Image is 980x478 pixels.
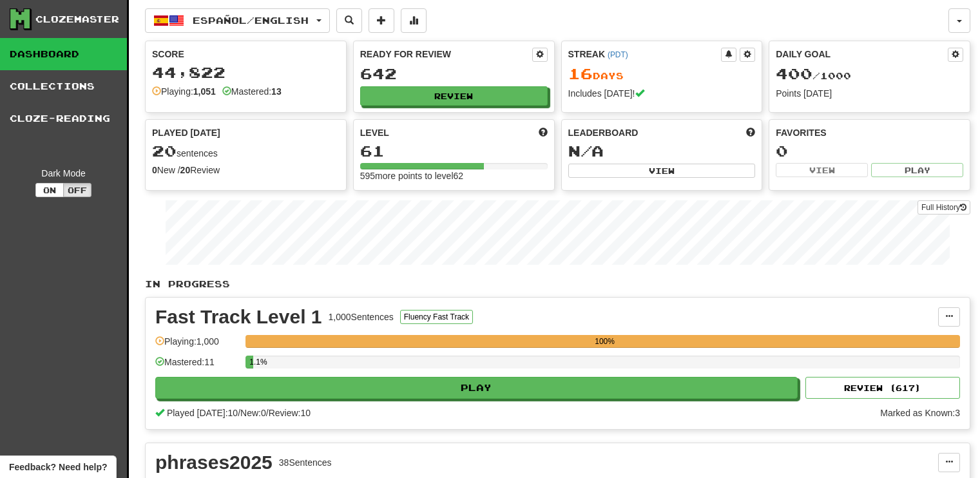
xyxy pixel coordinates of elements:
button: Español/English [145,8,330,33]
a: Full History [918,200,970,215]
div: sentences [152,143,340,160]
div: 595 more points to level 62 [360,169,548,182]
div: Mastered: [222,85,282,98]
button: View [776,163,868,177]
span: 400 [776,64,812,82]
div: Streak [568,48,722,61]
button: Off [63,183,91,197]
span: 20 [152,142,177,160]
div: Favorites [776,126,963,139]
button: On [35,183,64,197]
div: Fast Track Level 1 [155,307,322,327]
div: Mastered: 11 [155,356,239,377]
div: New / Review [152,164,340,177]
button: Play [155,377,798,399]
button: Search sentences [336,8,362,33]
div: Playing: [152,85,216,98]
button: More stats [401,8,427,33]
p: In Progress [145,278,970,291]
div: phrases2025 [155,453,273,472]
span: Review: 10 [269,408,311,418]
div: 0 [776,143,963,159]
span: New: 0 [240,408,266,418]
span: Leaderboard [568,126,639,139]
div: 61 [360,143,548,159]
div: Playing: 1,000 [155,335,239,356]
strong: 1,051 [193,86,216,97]
div: 38 Sentences [279,456,332,469]
div: 1.1% [249,356,253,368]
span: This week in points, UTC [746,126,755,139]
span: / [238,408,240,418]
a: (PDT) [608,50,628,59]
strong: 20 [180,165,191,175]
div: Includes [DATE]! [568,87,756,100]
span: Score more points to level up [539,126,548,139]
span: Español / English [193,15,309,26]
span: / [266,408,269,418]
button: Add sentence to collection [369,8,394,33]
strong: 13 [271,86,282,97]
div: Ready for Review [360,48,532,61]
div: 642 [360,66,548,82]
div: Marked as Known: 3 [880,406,960,419]
div: Dark Mode [10,167,117,180]
span: / 1000 [776,70,851,81]
div: Clozemaster [35,13,119,26]
button: View [568,164,756,178]
div: Day s [568,66,756,82]
span: Level [360,126,389,139]
span: N/A [568,142,604,160]
div: 1,000 Sentences [329,311,394,323]
div: 100% [249,335,960,348]
button: Fluency Fast Track [400,310,473,324]
button: Review [360,86,548,106]
strong: 0 [152,165,157,175]
span: Played [DATE]: 10 [167,408,238,418]
div: 44,822 [152,64,340,81]
div: Points [DATE] [776,87,963,100]
button: Play [871,163,963,177]
span: 16 [568,64,593,82]
button: Review (617) [805,377,960,399]
span: Played [DATE] [152,126,220,139]
span: Open feedback widget [9,461,107,473]
div: Daily Goal [776,48,948,62]
div: Score [152,48,340,61]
